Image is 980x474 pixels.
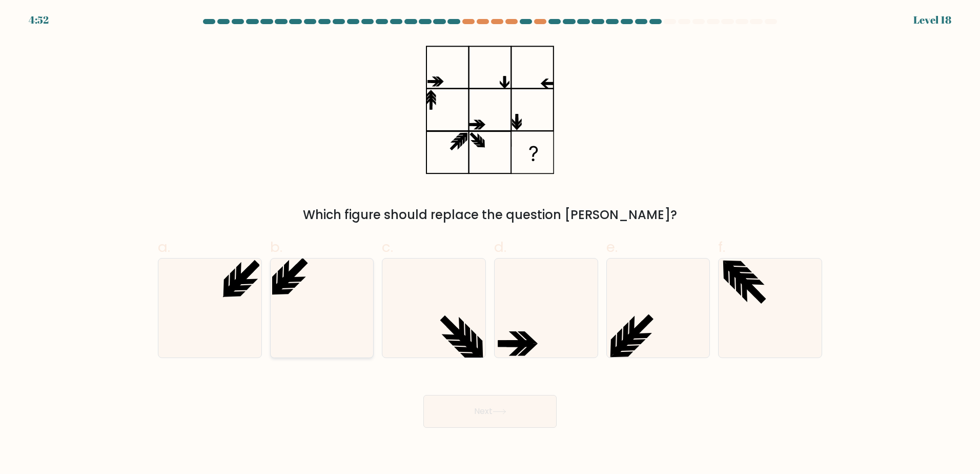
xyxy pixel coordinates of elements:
span: d. [494,237,506,257]
div: Level 18 [913,12,951,28]
span: a. [158,237,170,257]
div: Which figure should replace the question [PERSON_NAME]? [164,206,816,224]
span: b. [270,237,282,257]
span: f. [718,237,725,257]
span: e. [606,237,618,257]
div: 4:52 [29,12,49,28]
button: Next [423,395,557,428]
span: c. [382,237,393,257]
